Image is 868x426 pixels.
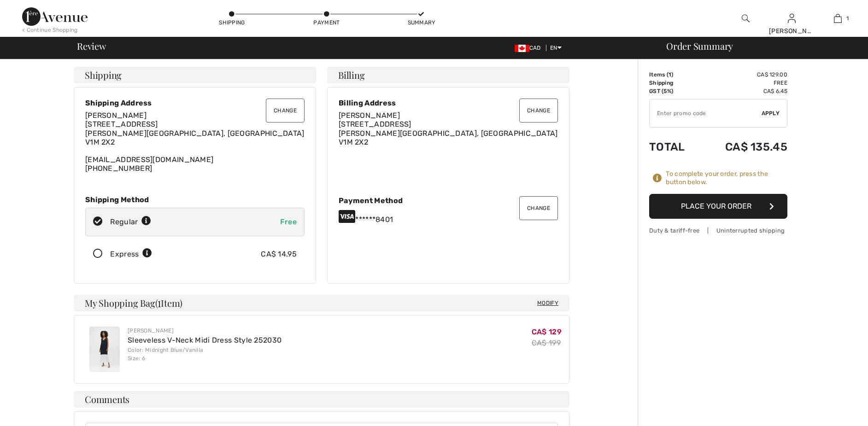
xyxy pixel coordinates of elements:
[655,41,862,51] div: Order Summary
[313,18,340,27] div: Payment
[339,196,558,205] div: Payment Method
[89,327,120,372] img: Sleeveless V-Neck Midi Dress Style 252030
[649,194,787,219] button: Place Your Order
[22,7,88,26] img: 1ère Avenue
[128,336,282,344] a: Sleeveless V-Neck Midi Dress Style 252030
[834,13,842,24] img: My Bag
[85,99,305,107] div: Shipping Address
[261,249,297,260] div: CA$ 14.95
[669,71,671,78] span: 1
[649,226,787,235] div: Duty & tariff-free | Uninterrupted shipping
[742,13,750,24] img: search the website
[85,70,122,80] span: Shipping
[22,26,78,34] div: < Continue Shopping
[128,327,282,335] div: [PERSON_NAME]
[266,99,305,123] button: Change
[519,99,558,123] button: Change
[338,70,364,80] span: Billing
[77,41,106,51] span: Review
[699,87,787,95] td: CA$ 6.45
[158,296,161,308] span: 1
[85,111,147,120] span: [PERSON_NAME]
[110,249,152,260] div: Express
[788,13,796,24] img: My Info
[339,99,558,107] div: Billing Address
[74,391,569,408] h4: Comments
[699,79,787,87] td: Free
[769,26,814,36] div: [PERSON_NAME]
[550,45,562,51] span: EN
[649,70,699,79] td: Items ( )
[699,131,787,163] td: CA$ 135.45
[74,295,569,311] h4: My Shopping Bag
[815,13,860,24] a: 1
[515,45,529,52] img: Canadian Dollar
[788,14,796,23] a: Sign In
[110,216,151,228] div: Regular
[649,131,699,163] td: Total
[128,346,282,362] div: Color: Midnight Blue/Vanilla Size: 6
[649,79,699,87] td: Shipping
[532,327,562,336] span: CA$ 129
[515,45,545,51] span: CAD
[846,14,849,23] span: 1
[532,338,561,347] s: CA$ 199
[650,99,762,127] input: Promo code
[537,298,558,308] span: Modify
[218,18,246,27] div: Shipping
[339,120,558,146] span: [STREET_ADDRESS] [PERSON_NAME][GEOGRAPHIC_DATA], [GEOGRAPHIC_DATA] V1M 2X2
[85,195,305,204] div: Shipping Method
[85,111,305,173] div: [EMAIL_ADDRESS][DOMAIN_NAME] [PHONE_NUMBER]
[155,297,182,309] span: ( Item)
[519,196,558,220] button: Change
[408,18,435,27] div: Summary
[699,70,787,79] td: CA$ 129.00
[85,120,305,146] span: [STREET_ADDRESS] [PERSON_NAME][GEOGRAPHIC_DATA], [GEOGRAPHIC_DATA] V1M 2X2
[762,109,780,117] span: Apply
[666,170,787,187] div: To complete your order, press the button below.
[280,217,297,226] span: Free
[339,111,400,120] span: [PERSON_NAME]
[649,87,699,95] td: GST (5%)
